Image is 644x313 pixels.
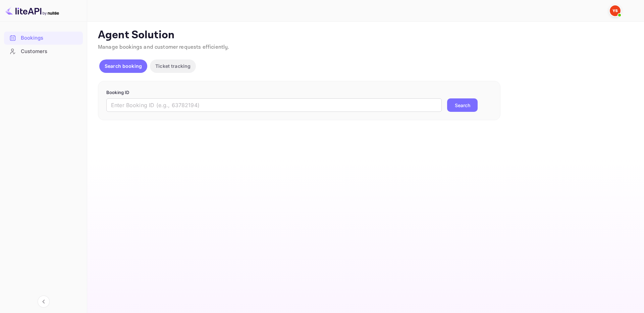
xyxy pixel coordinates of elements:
div: Bookings [4,32,83,45]
button: Search [447,98,478,112]
a: Bookings [4,32,83,44]
div: Customers [21,48,79,55]
p: Search booking [105,62,142,70]
p: Ticket tracking [155,62,191,70]
p: Agent Solution [98,29,632,42]
p: Booking ID [106,89,492,96]
a: Customers [4,45,83,57]
img: LiteAPI logo [5,5,59,16]
img: Yandex Support [610,5,621,16]
input: Enter Booking ID (e.g., 63782194) [106,98,442,112]
div: Bookings [21,34,79,42]
div: Customers [4,45,83,58]
span: Manage bookings and customer requests efficiently. [98,44,229,51]
button: Collapse navigation [38,296,50,308]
